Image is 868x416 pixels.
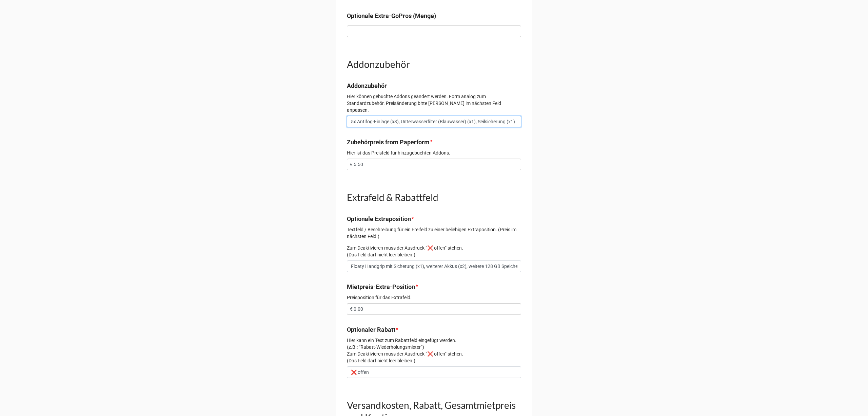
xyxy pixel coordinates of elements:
[347,81,387,91] label: Addonzubehör
[347,138,430,147] label: Zubehörpreis from Paperform
[347,214,411,224] label: Optionale Extraposition
[347,337,521,364] p: Hier kann ein Text zum Rabattfeld eingefügt werden. (z.B.: “Rabatt-Wiederholungsmieter”) Zum Deak...
[347,93,521,113] p: Hier können gebuchte Addons geändert werden. Form analog zum Standardzubehör. Preisänderung bitte...
[347,245,521,258] p: Zum Deaktivieren muss der Ausdruck “❌ offen” stehen. (Das Feld darf nicht leer bleiben.)
[347,11,436,21] label: Optionale Extra-GoPros (Menge)
[347,282,415,292] label: Mietpreis-Extra-Position
[347,294,521,301] p: Preisposition für das Extrafeld.
[347,191,521,203] h1: Extrafeld & Rabattfeld
[347,149,521,156] p: Hier ist das Preisfeld für hinzugebuchten Addons.
[347,226,521,240] p: Textfeld / Beschreibung für ein Freifeld zu einer beliebigen Extraposition. (Preis im nächsten Fe...
[347,58,521,70] h1: Addonzubehör
[347,325,395,334] label: Optionaler Rabatt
